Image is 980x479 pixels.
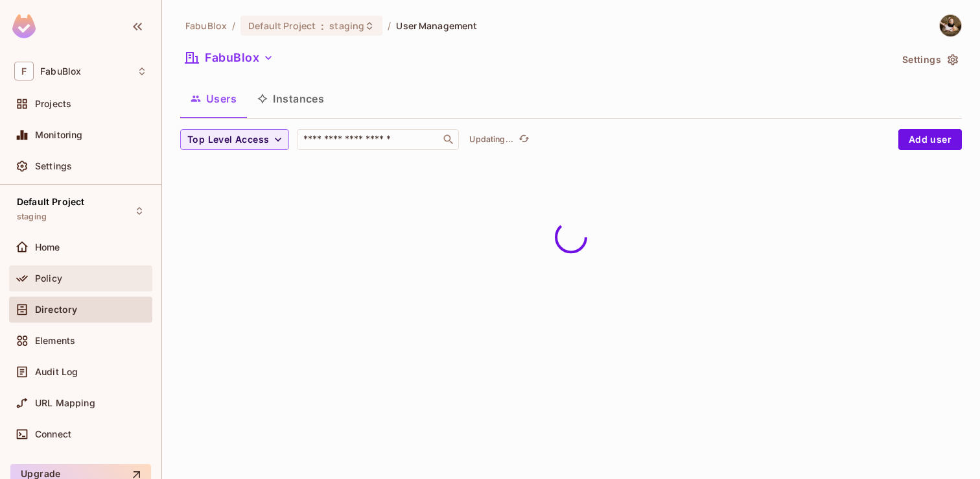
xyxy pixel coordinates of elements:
span: Projects [35,99,71,109]
button: Settings [897,49,962,70]
span: Directory [35,304,77,315]
span: Default Project [248,19,316,32]
span: User Management [396,19,477,32]
span: refresh [519,133,530,146]
li: / [232,19,235,32]
button: refresh [516,132,531,147]
button: Add user [898,129,962,150]
button: Users [180,82,247,115]
button: FabuBlox [180,47,279,68]
span: Click to refresh data [513,132,531,147]
img: Peter Webb [940,15,961,36]
span: Home [35,242,60,252]
span: : [320,21,325,31]
span: F [14,62,34,80]
button: Instances [247,82,334,115]
span: URL Mapping [35,398,95,408]
span: Workspace: FabuBlox [40,66,81,77]
span: Settings [35,161,72,171]
span: Monitoring [35,130,83,140]
img: SReyMgAAAABJRU5ErkJggg== [12,14,36,38]
button: Top Level Access [180,129,289,150]
span: Elements [35,336,75,346]
span: staging [17,212,47,222]
span: Audit Log [35,367,78,377]
span: Top Level Access [187,132,269,148]
span: the active workspace [185,19,227,32]
span: staging [329,19,364,32]
span: Default Project [17,197,84,207]
span: Policy [35,273,62,284]
li: / [388,19,391,32]
span: Connect [35,429,71,439]
p: Updating... [469,134,513,145]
